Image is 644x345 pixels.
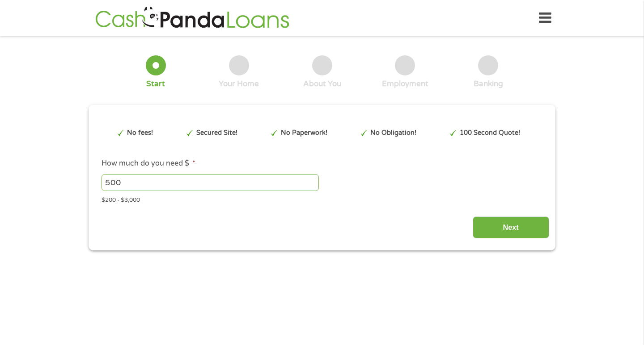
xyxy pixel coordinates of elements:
input: Next [473,216,549,238]
p: Secured Site! [196,128,237,138]
div: About You [303,79,341,89]
div: $200 - $3,000 [102,193,542,205]
label: How much do you need $ [102,159,195,168]
img: GetLoanNow Logo [93,5,292,31]
p: No Paperwork! [281,128,327,138]
p: No fees! [127,128,153,138]
div: Banking [474,79,503,89]
p: 100 Second Quote! [460,128,520,138]
div: Start [146,79,165,89]
p: No Obligation! [370,128,416,138]
div: Your Home [219,79,259,89]
div: Employment [382,79,428,89]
